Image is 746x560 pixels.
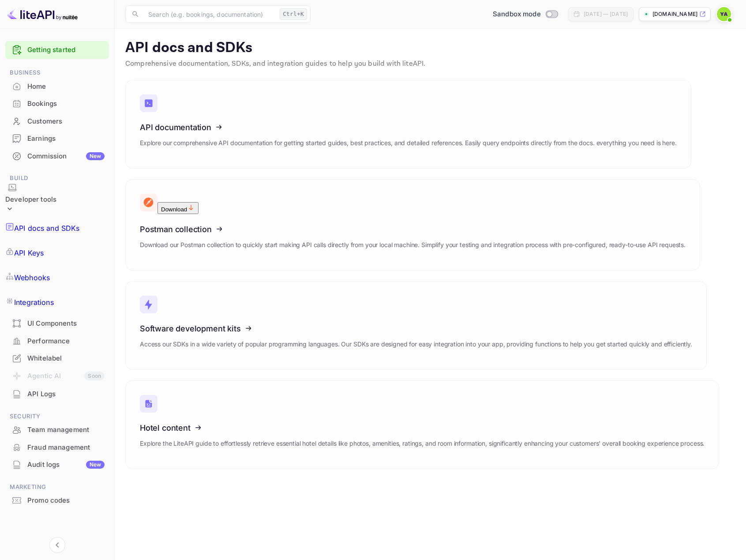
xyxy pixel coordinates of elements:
[140,225,686,234] h3: Postman collection
[27,45,105,55] a: Getting started
[27,117,105,127] div: Customers
[5,195,56,205] div: Developer tools
[717,7,731,21] img: Yariv Adin
[5,333,109,350] div: Performance
[5,350,109,367] div: Whitelabel
[5,315,109,332] div: UI Components
[5,439,109,455] a: Fraud management
[489,9,561,19] div: Switch to Production mode
[14,297,54,308] p: Integrations
[5,241,109,265] a: API Keys
[27,389,105,399] div: API Logs
[5,482,109,492] span: Marketing
[140,123,677,132] h3: API documentation
[5,113,109,129] a: Customers
[125,39,735,57] p: API docs and SDKs
[140,138,677,148] p: Explore our comprehensive API documentation for getting started guides, best practices, and detai...
[5,386,109,402] a: API Logs
[14,223,80,233] p: API docs and SDKs
[7,7,78,21] img: LiteAPI logo
[140,339,692,349] p: Access our SDKs in a wide variety of popular programming languages. Our SDKs are designed for eas...
[125,80,691,169] a: API documentationExplore our comprehensive API documentation for getting started guides, best pra...
[140,423,705,432] h3: Hotel content
[27,134,105,144] div: Earnings
[5,95,109,113] div: Bookings
[5,173,109,183] span: Build
[140,439,705,448] p: Explore the LiteAPI guide to effortlessly retrieve essential hotel details like photos, amenities...
[14,272,50,283] p: Webhooks
[584,10,628,18] div: [DATE] — [DATE]
[86,152,105,160] div: New
[27,425,105,435] div: Team management
[5,333,109,349] a: Performance
[5,183,56,216] div: Developer tools
[140,240,686,250] p: Download our Postman collection to quickly start making API calls directly from your local machin...
[125,59,735,69] p: Comprehensive documentation, SDKs, and integration guides to help you build with liteAPI.
[5,456,109,474] div: Audit logsNew
[5,492,109,508] a: Promo codes
[27,353,105,364] div: Whitelabel
[280,8,307,20] div: Ctrl+K
[5,216,109,241] a: API docs and SDKs
[5,421,109,438] a: Team management
[27,443,105,453] div: Fraud management
[157,202,199,214] button: Download
[27,460,105,470] div: Audit logs
[125,281,707,370] a: Software development kitsAccess our SDKs in a wide variety of popular programming languages. Our ...
[5,148,109,165] div: CommissionNew
[27,319,105,329] div: UI Components
[5,456,109,473] a: Audit logsNew
[5,68,109,78] span: Business
[125,380,719,469] a: Hotel contentExplore the LiteAPI guide to effortlessly retrieve essential hotel details like phot...
[5,265,109,290] a: Webhooks
[5,130,109,147] div: Earnings
[143,5,276,23] input: Search (e.g. bookings, documentation)
[5,412,109,421] span: Security
[5,421,109,439] div: Team management
[5,78,109,95] div: Home
[5,386,109,403] div: API Logs
[5,78,109,94] a: Home
[14,248,44,258] p: API Keys
[5,350,109,366] a: Whitelabel
[5,113,109,130] div: Customers
[5,290,109,315] a: Integrations
[5,130,109,147] a: Earnings
[652,10,697,18] p: [DOMAIN_NAME]
[493,9,541,19] span: Sandbox mode
[27,496,105,506] div: Promo codes
[27,99,105,109] div: Bookings
[5,492,109,509] div: Promo codes
[27,82,105,92] div: Home
[140,324,692,333] h3: Software development kits
[5,41,109,59] div: Getting started
[5,148,109,164] a: CommissionNew
[5,95,109,112] a: Bookings
[5,439,109,456] div: Fraud management
[5,315,109,331] a: UI Components
[27,151,105,162] div: Commission
[27,336,105,346] div: Performance
[86,461,105,469] div: New
[49,537,65,553] button: Collapse navigation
